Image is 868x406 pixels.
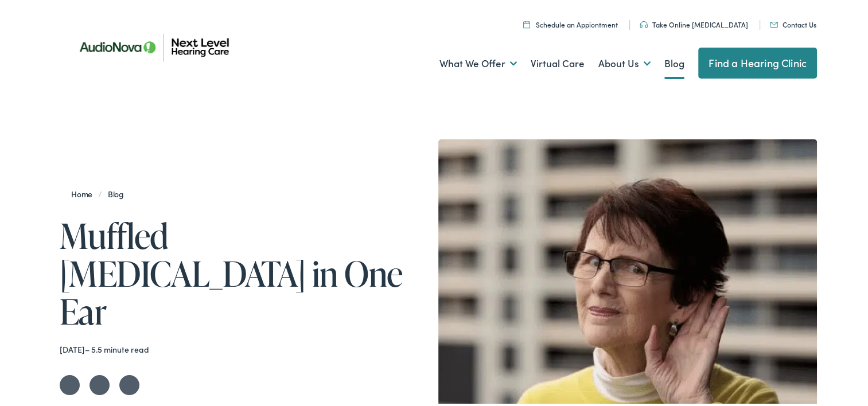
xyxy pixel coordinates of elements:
[60,342,85,353] time: [DATE]
[89,373,110,393] a: Share on Facebook
[640,18,748,28] a: Take Online [MEDICAL_DATA]
[698,46,817,77] a: Find a Hearing Clinic
[71,186,98,198] a: Home
[60,373,80,393] a: Share on Twitter
[770,18,816,28] a: Contact Us
[531,41,585,83] a: Virtual Care
[770,20,778,26] img: An icon representing mail communication is presented in a unique teal color.
[664,41,684,83] a: Blog
[598,41,651,83] a: About Us
[523,19,530,26] img: Calendar icon representing the ability to schedule a hearing test or hearing aid appointment at N...
[71,186,130,198] span: /
[102,186,130,198] a: Blog
[523,18,618,28] a: Schedule an Appiontment
[640,19,648,26] img: An icon symbolizing headphones, colored in teal, suggests audio-related services or features.
[60,215,408,329] h1: Muffled [MEDICAL_DATA] in One Ear
[439,41,517,83] a: What We Offer
[119,373,139,393] a: Share on LinkedIn
[60,343,408,353] div: – 5.5 minute read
